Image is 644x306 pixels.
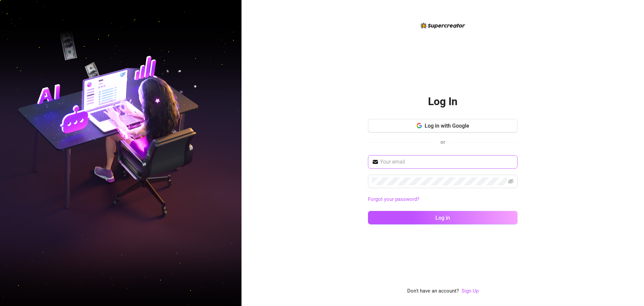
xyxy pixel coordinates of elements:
a: Sign Up [462,287,479,295]
span: Log in [435,215,450,221]
button: Log in with Google [368,119,518,132]
span: or [440,139,445,145]
a: Forgot your password? [368,196,419,202]
input: Your email [380,158,514,166]
span: Log in with Google [425,123,469,129]
a: Sign Up [462,288,479,294]
button: Log in [368,211,518,224]
h2: Log In [428,95,458,108]
span: Don't have an account? [407,287,459,295]
span: eye-invisible [508,179,514,184]
a: Forgot your password? [368,195,518,204]
img: logo-BBDzfeDw.svg [421,23,465,29]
